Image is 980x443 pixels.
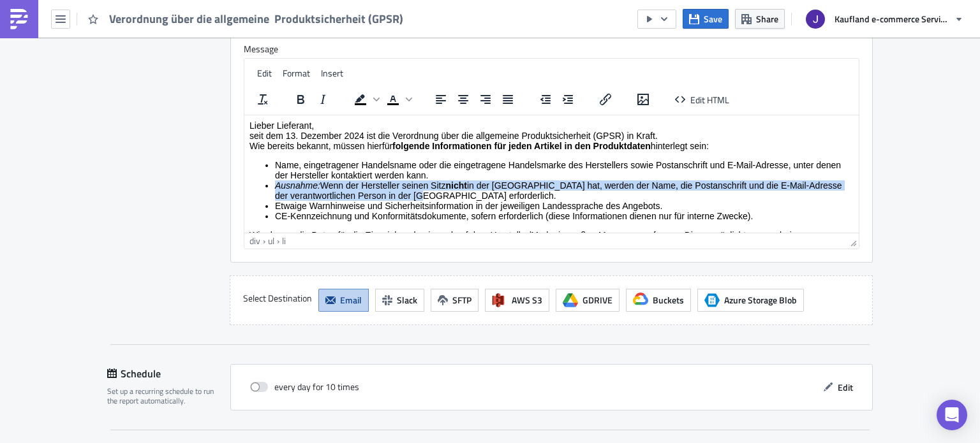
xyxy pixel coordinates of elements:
[697,289,804,312] button: Azure Storage BlobAzure Storage Blob
[704,293,720,308] span: Azure Storage Blob
[430,91,452,108] button: Align left
[835,12,949,25] span: Kaufland e-commerce Services GmbH & Co. KG
[397,293,417,307] span: Slack
[724,293,797,307] span: Azure Storage Blob
[485,289,549,312] button: AWS S3
[5,5,609,196] body: Rich Text Area. Press ALT-0 for help.
[375,289,424,312] button: Slack
[595,91,616,108] button: Insert/edit link
[512,293,542,307] span: AWS S3
[318,289,369,312] button: Email
[350,91,382,108] div: Background color
[670,91,734,108] button: Edit HTML
[690,92,729,106] span: Edit HTML
[201,65,222,75] strong: nicht
[148,25,406,36] strong: folgende Informationen für jeden Artikel in den Produktdaten
[5,115,609,135] div: Wir planen, die Daten für die Einspielung basierend auf dem Hersteller/Marke in großen Mengen zu ...
[290,91,311,108] button: Bold
[268,234,274,247] div: ul
[5,15,609,25] div: seit dem 13. Dezember 2024 ist die Verordnung über die allgemeine Produktsicherheit (GPSR) in Kraft.
[845,233,859,249] div: Resize
[704,12,722,25] span: Save
[583,293,612,307] span: GDRIVE
[475,91,496,108] button: Align right
[244,43,859,55] label: Message
[452,91,474,108] button: Align center
[382,91,414,108] div: Text color
[9,9,29,29] img: PushMetrics
[452,293,471,307] span: SFTP
[557,91,579,108] button: Increase indent
[107,386,222,406] div: Set up a recurring schedule to run the report automatically.
[283,66,310,80] span: Format
[321,66,343,80] span: Insert
[31,96,609,106] li: CE-Kennzeichnung und Konformitätsdokumente, sofern erforderlich (diese Informationen dienen nur f...
[817,377,859,397] button: Edit
[497,91,519,108] button: Justify
[31,65,76,75] em: Ausnahme:
[263,234,265,247] div: ›
[243,289,312,308] label: Select Destination
[249,234,260,247] div: div
[277,234,279,247] div: ›
[556,289,620,312] button: GDRIVE
[756,12,778,25] span: Share
[805,8,826,30] img: Avatar
[282,234,286,247] div: li
[340,293,362,307] span: Email
[632,91,654,108] button: Insert/edit image
[5,25,609,36] div: Wie bereits bekannt, müssen hierfür hinterlegt sein:
[937,400,967,430] div: Open Intercom Messenger
[107,364,230,383] div: Schedule
[838,381,853,394] span: Edit
[653,293,684,307] span: Buckets
[535,91,556,108] button: Decrease indent
[312,91,334,108] button: Italic
[5,5,609,15] div: Lieber Lieferant,
[735,9,785,29] button: Share
[683,9,729,29] button: Save
[798,5,970,33] button: Kaufland e-commerce Services GmbH & Co. KG
[250,377,359,396] div: every day for 10 times
[431,289,479,312] button: SFTP
[31,65,609,85] li: Wenn der Hersteller seinen Sitz in der [GEOGRAPHIC_DATA] hat, werden der Name, die Postanschrift ...
[244,115,859,233] iframe: Rich Text Area
[626,289,691,312] button: Buckets
[31,85,609,96] li: Etwaige Warnhinweise und Sicherheitsinformation in der jeweiligen Landessprache des Angebots.
[257,66,272,80] span: Edit
[109,11,405,26] span: Verordnung über die allgemeine Produktsicherheit (GPSR)
[252,91,274,108] button: Clear formatting
[31,45,609,65] li: Name, eingetragener Handelsname oder die eingetragene Handelsmarke des Herstellers sowie Postansc...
